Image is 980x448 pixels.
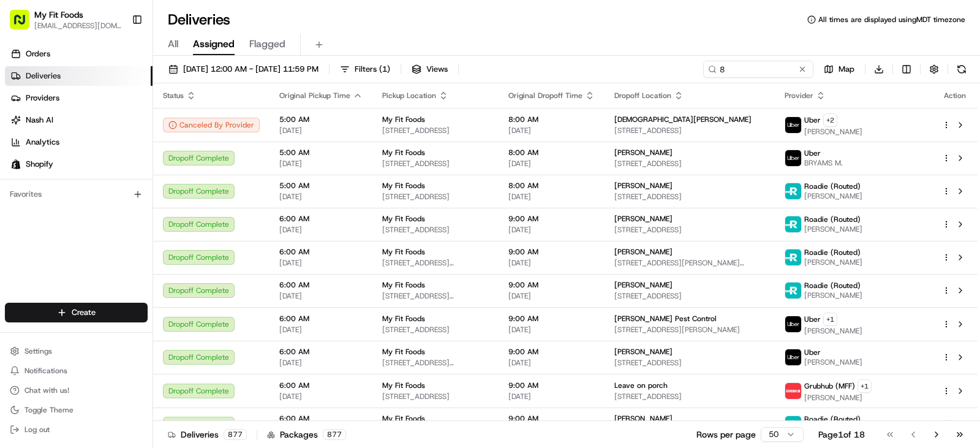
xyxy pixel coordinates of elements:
[785,117,801,133] img: uber-new-logo.jpeg
[614,358,764,368] span: [STREET_ADDRESS]
[32,79,202,92] input: Clear
[614,291,764,301] span: [STREET_ADDRESS]
[279,314,363,324] span: 6:00 AM
[942,91,968,101] div: Action
[279,291,363,301] span: [DATE]
[5,343,148,360] button: Settings
[508,314,595,324] span: 9:00 AM
[614,225,764,235] span: [STREET_ADDRESS]
[34,9,83,21] button: My Fit Foods
[696,428,756,441] p: Rows per page
[508,115,595,124] span: 8:00 AM
[785,216,801,232] img: roadie-logo-v2.jpg
[279,225,363,235] span: [DATE]
[24,366,67,376] span: Notifications
[5,421,148,438] button: Log out
[804,248,861,257] span: Roadie (Routed)
[382,214,425,224] span: My Fit Foods
[406,61,453,78] button: Views
[804,191,862,201] span: [PERSON_NAME]
[12,12,37,37] img: Nash
[5,132,153,152] a: Analytics
[38,190,130,200] span: Wisdom [PERSON_NAME]
[823,113,837,127] button: +2
[5,362,148,379] button: Notifications
[24,425,50,435] span: Log out
[804,224,862,234] span: [PERSON_NAME]
[279,414,363,423] span: 6:00 AM
[183,64,318,75] span: [DATE] 12:00 AM - [DATE] 11:59 PM
[382,181,425,191] span: My Fit Foods
[279,214,363,224] span: 6:00 AM
[614,347,673,357] span: [PERSON_NAME]
[5,154,153,174] a: Shopify
[279,115,363,124] span: 5:00 AM
[163,118,260,132] button: Canceled By Provider
[614,192,764,202] span: [STREET_ADDRESS]
[382,392,489,401] span: [STREET_ADDRESS]
[279,280,363,290] span: 6:00 AM
[382,280,425,290] span: My Fit Foods
[804,381,855,391] span: Grubhub (MFF)
[785,150,801,166] img: uber-new-logo.jpeg
[508,381,595,390] span: 9:00 AM
[804,326,862,336] span: [PERSON_NAME]
[249,37,285,51] span: Flagged
[804,257,862,267] span: [PERSON_NAME]
[818,15,965,25] span: All times are displayed using MDT timezone
[72,307,96,318] span: Create
[279,358,363,368] span: [DATE]
[5,44,153,64] a: Orders
[382,347,425,357] span: My Fit Foods
[12,178,32,202] img: Wisdom Oko
[508,214,595,224] span: 9:00 AM
[122,271,148,280] span: Pylon
[26,159,53,170] span: Shopify
[382,381,425,390] span: My Fit Foods
[26,48,50,59] span: Orders
[785,249,801,265] img: roadie-logo-v2.jpg
[24,405,73,415] span: Toggle Theme
[785,316,801,332] img: uber-new-logo.jpeg
[279,247,363,257] span: 6:00 AM
[104,242,113,252] div: 💻
[7,236,99,258] a: 📗Knowledge Base
[804,290,862,300] span: [PERSON_NAME]
[614,392,764,401] span: [STREET_ADDRESS]
[34,21,122,31] button: [EMAIL_ADDRESS][DOMAIN_NAME]
[224,429,247,440] div: 877
[168,37,178,51] span: All
[785,183,801,199] img: roadie-logo-v2.jpg
[382,225,489,235] span: [STREET_ADDRESS]
[614,258,764,268] span: [STREET_ADDRESS][PERSON_NAME][PERSON_NAME]
[279,126,363,135] span: [DATE]
[614,414,673,423] span: [PERSON_NAME]
[804,347,821,357] span: Uber
[382,258,489,268] span: [STREET_ADDRESS][PERSON_NAME]
[614,126,764,135] span: [STREET_ADDRESS]
[168,428,247,441] div: Deliveries
[818,428,865,441] div: Page 1 of 18
[382,414,425,423] span: My Fit Foods
[12,49,223,69] p: Welcome 👋
[24,191,34,200] img: 1736555255976-a54dd68f-1ca7-489b-9aae-adbdc363a1c4
[508,414,595,423] span: 9:00 AM
[508,192,595,202] span: [DATE]
[11,159,21,169] img: Shopify logo
[614,280,673,290] span: [PERSON_NAME]
[5,184,148,204] div: Favorites
[208,121,223,135] button: Start new chat
[193,37,235,51] span: Assigned
[382,291,489,301] span: [STREET_ADDRESS][PERSON_NAME]
[508,258,595,268] span: [DATE]
[168,10,230,29] h1: Deliveries
[382,91,436,101] span: Pickup Location
[279,91,350,101] span: Original Pickup Time
[140,190,165,200] span: [DATE]
[382,148,425,158] span: My Fit Foods
[614,91,671,101] span: Dropoff Location
[614,148,673,158] span: [PERSON_NAME]
[5,401,148,419] button: Toggle Theme
[804,127,862,137] span: [PERSON_NAME]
